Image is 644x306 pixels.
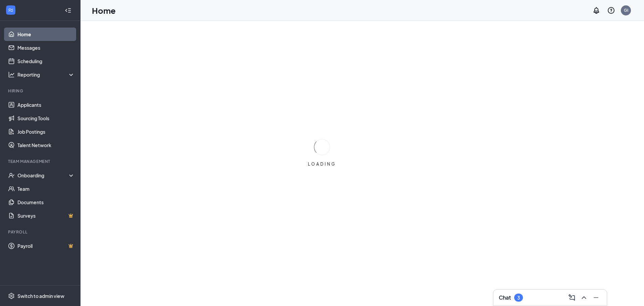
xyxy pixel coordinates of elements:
div: GI [624,7,628,13]
svg: Collapse [65,7,71,14]
svg: ChevronUp [580,294,588,302]
div: Switch to admin view [17,293,64,299]
a: Talent Network [17,138,75,152]
svg: WorkstreamLogo [7,7,14,13]
div: 3 [517,295,520,301]
a: Sourcing Tools [17,112,75,125]
a: Documents [17,195,75,209]
div: Reporting [17,71,75,78]
svg: ComposeMessage [568,294,576,302]
a: Team [17,182,75,195]
div: Onboarding [17,172,69,179]
svg: Notifications [592,6,600,14]
a: Home [17,28,75,41]
button: ChevronUp [579,292,589,303]
div: Team Management [8,159,73,164]
div: Hiring [8,88,73,94]
svg: Settings [8,293,15,299]
h3: Chat [499,294,511,301]
a: Applicants [17,98,75,112]
a: PayrollCrown [17,239,75,253]
a: Messages [17,41,75,54]
svg: UserCheck [8,172,15,179]
svg: Minimize [592,294,600,302]
svg: Analysis [8,71,15,78]
a: SurveysCrown [17,209,75,222]
svg: QuestionInfo [607,6,615,14]
div: Payroll [8,229,73,235]
a: Job Postings [17,125,75,138]
h1: Home [92,5,116,16]
div: LOADING [305,161,339,167]
a: Scheduling [17,54,75,68]
button: ComposeMessage [567,292,577,303]
button: Minimize [591,292,601,303]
